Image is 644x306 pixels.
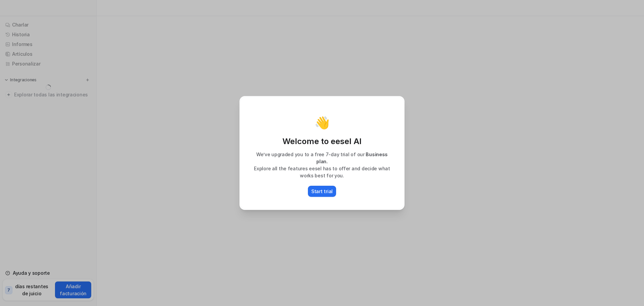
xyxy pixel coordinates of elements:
[315,116,330,129] p: 👋
[247,165,397,179] p: Explore all the features eesel has to offer and decide what works best for you.
[311,188,333,195] p: Start trial
[308,186,336,197] button: Start trial
[247,151,397,165] p: We’ve upgraded you to a free 7-day trial of our
[247,136,397,147] p: Welcome to eesel AI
